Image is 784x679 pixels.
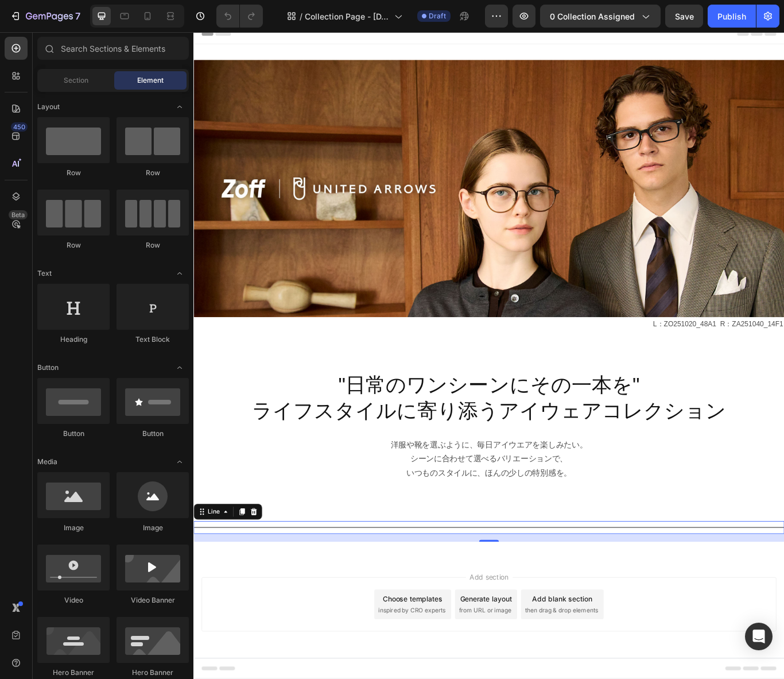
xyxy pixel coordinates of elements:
div: Publish [717,10,746,22]
button: Publish [708,5,756,28]
span: Toggle open [170,453,189,471]
p: いつものスタイルに、ほんの少しの特別感を。 [1,507,688,523]
span: Toggle open [170,264,189,283]
span: Draft [429,11,446,21]
span: Button [37,362,59,373]
div: Row [37,240,110,250]
p: シーンに合わせて選べるバリエーションで、 [1,490,688,507]
button: Save [665,5,703,28]
span: Toggle open [170,98,189,116]
div: Choose templates [221,655,290,667]
div: Video [37,595,110,605]
span: Element [137,75,164,86]
div: Row [117,240,189,250]
span: Section [64,75,88,86]
span: Layout [37,102,60,112]
span: Media [37,457,57,467]
button: 7 [5,5,86,28]
p: 洋服や靴を選ぶように、毎日アイウエアを楽しみたい。 [1,474,688,491]
div: Hero Banner [117,668,189,678]
span: Save [675,11,694,21]
div: Line [14,554,33,565]
div: Open Intercom Messenger [745,623,773,650]
input: Search Sections & Elements [37,37,189,60]
button: 0 collection assigned [540,5,661,28]
p: 7 [75,9,80,23]
div: Text Block [117,334,189,345]
div: Generate layout [311,655,371,667]
div: Hero Banner [37,668,110,678]
div: Add blank section [395,655,465,667]
div: Undo/Redo [216,5,263,28]
span: Text [37,268,52,279]
p: L：ZO251020_48A1 R：ZA251040_14F1 [1,334,688,348]
div: Row [37,168,110,178]
div: Button [37,429,110,439]
span: 0 collection assigned [550,10,635,22]
div: Image [37,523,110,533]
span: / [300,10,302,22]
span: Toggle open [170,358,189,377]
div: Video Banner [117,595,189,605]
div: Image [117,523,189,533]
div: Button [117,429,189,439]
iframe: Design area [193,32,784,679]
div: 450 [11,122,28,132]
div: Heading [37,334,110,345]
span: Add section [317,630,372,642]
span: Collection Page - [DATE] 10:47:59 [305,10,390,22]
div: Beta [9,210,28,219]
div: Row [117,168,189,178]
